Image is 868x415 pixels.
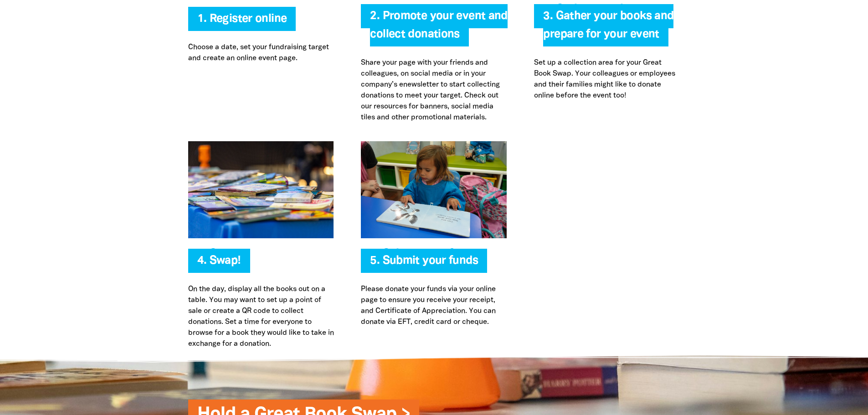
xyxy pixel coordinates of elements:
[534,57,680,101] p: Set up a collection area for your Great Book Swap. Your colleagues or employees and their familie...
[370,256,478,273] span: 5. Submit your funds
[543,11,673,46] span: 3. Gather your books and prepare for your event
[361,141,507,238] img: Submit your funds
[361,57,507,123] p: Share your page with your friends and colleagues, on social media or in your company’s enewslette...
[188,42,334,64] p: Choose a date, set your fundraising target and create an online event page.
[197,14,287,24] a: 1. Register online
[188,284,334,349] p: On the day, display all the books out on a table. You may want to set up a point of sale or creat...
[370,11,507,46] span: 2. Promote your event and collect donations
[188,141,334,238] img: Swap!
[197,256,241,273] span: 4. Swap!
[361,284,507,328] p: Please donate your funds via your online page to ensure you receive your receipt, and Certificate...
